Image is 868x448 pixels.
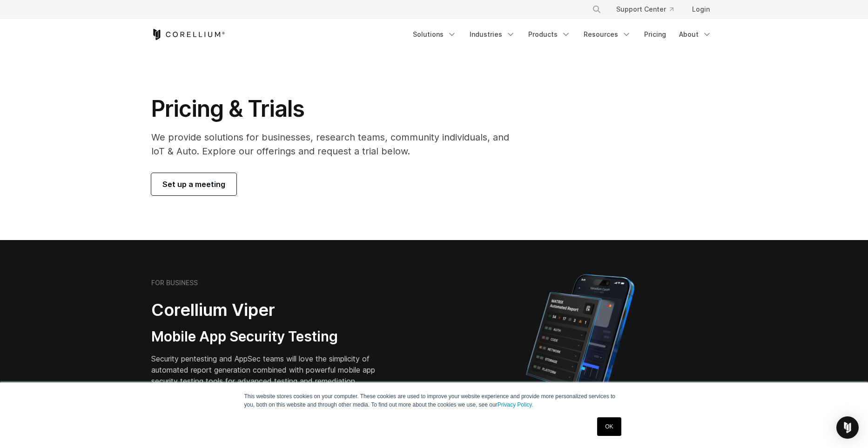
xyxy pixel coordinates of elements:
[407,26,462,43] a: Solutions
[510,270,650,433] img: Corellium MATRIX automated report on iPhone showing app vulnerability test results across securit...
[151,300,390,321] h2: Corellium Viper
[523,26,576,43] a: Products
[639,26,672,43] a: Pricing
[597,417,621,436] a: OK
[578,26,637,43] a: Resources
[151,95,522,123] h1: Pricing & Trials
[581,1,717,18] div: Navigation Menu
[151,173,236,195] a: Set up a meeting
[151,279,198,287] h6: FOR BUSINESS
[151,29,225,40] a: Corellium Home
[244,392,624,409] p: This website stores cookies on your computer. These cookies are used to improve your website expe...
[609,1,681,18] a: Support Center
[588,1,605,18] button: Search
[498,401,533,408] a: Privacy Policy.
[673,26,717,43] a: About
[685,1,717,18] a: Login
[162,179,225,190] span: Set up a meeting
[464,26,521,43] a: Industries
[836,416,859,439] div: Open Intercom Messenger
[151,353,390,387] p: Security pentesting and AppSec teams will love the simplicity of automated report generation comb...
[151,328,390,346] h3: Mobile App Security Testing
[407,26,717,43] div: Navigation Menu
[151,130,522,158] p: We provide solutions for businesses, research teams, community individuals, and IoT & Auto. Explo...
